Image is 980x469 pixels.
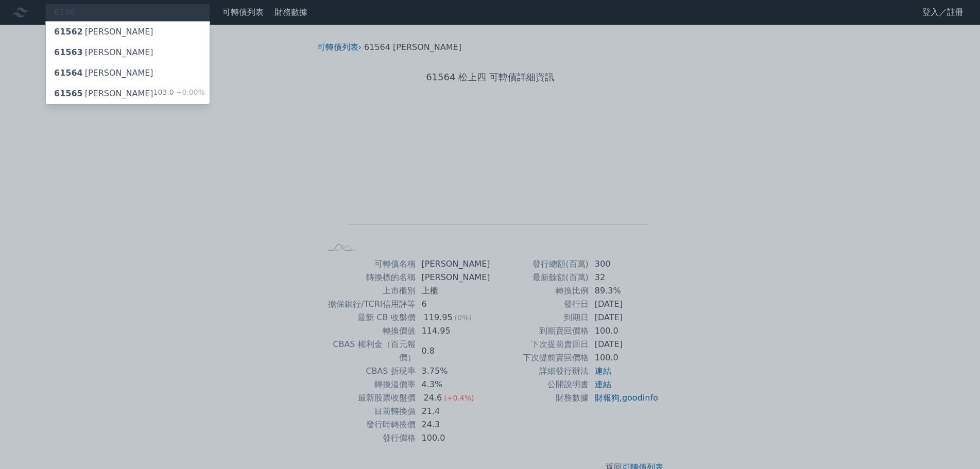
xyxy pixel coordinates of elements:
[54,26,153,38] div: [PERSON_NAME]
[54,27,83,37] span: 61562
[46,22,210,42] a: 61562[PERSON_NAME]
[54,46,153,59] div: [PERSON_NAME]
[54,89,83,98] span: 61565
[54,68,83,78] span: 61564
[54,88,153,100] div: [PERSON_NAME]
[174,88,205,96] span: +0.00%
[54,47,83,57] span: 61563
[46,83,210,104] a: 61565[PERSON_NAME] 103.0+0.00%
[46,42,210,63] a: 61563[PERSON_NAME]
[153,88,205,100] div: 103.0
[46,63,210,83] a: 61564[PERSON_NAME]
[54,67,153,79] div: [PERSON_NAME]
